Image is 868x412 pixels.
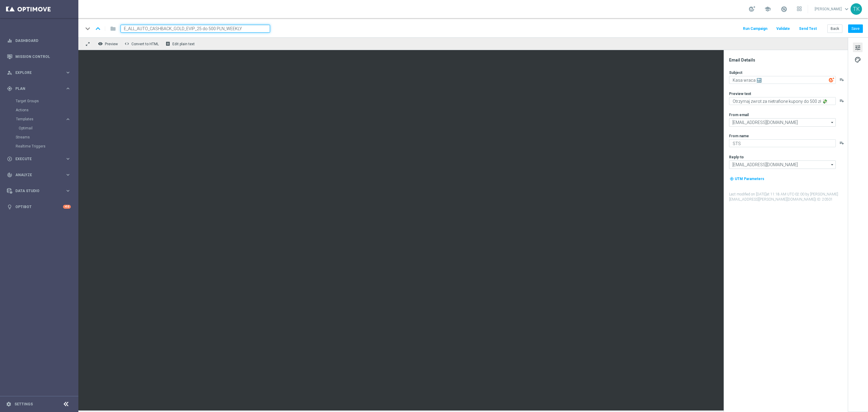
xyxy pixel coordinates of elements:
i: keyboard_arrow_right [65,188,71,194]
i: keyboard_arrow_right [65,172,71,178]
button: lightbulb Optibot +10 [7,204,71,209]
div: TK [851,3,862,15]
input: Select [729,160,836,169]
span: Analyze [15,173,65,177]
div: Optibot [7,199,71,215]
i: lightbulb [7,204,12,210]
button: Validate [775,25,791,33]
button: Save [848,24,863,33]
span: Preview [105,42,118,46]
div: Email Details [729,57,847,63]
div: +10 [63,205,71,209]
i: track_changes [7,172,12,178]
div: Templates [16,115,78,133]
i: keyboard_arrow_right [65,70,71,75]
a: Actions [16,108,63,113]
a: Streams [16,135,63,140]
i: keyboard_arrow_right [65,86,71,91]
button: Send Test [798,25,818,33]
button: code Convert to HTML [123,40,162,48]
i: keyboard_arrow_up [93,24,102,33]
input: Select [729,118,836,127]
div: Templates [16,117,65,121]
input: Enter a unique template name [121,25,270,33]
span: palette [854,56,861,64]
span: Edit plain text [172,42,195,46]
div: Target Groups [16,97,78,106]
i: person_search [7,70,12,75]
label: Subject [729,70,742,75]
button: Templates keyboard_arrow_right [16,117,71,122]
a: Dashboard [15,33,71,49]
div: Explore [7,70,65,75]
a: Settings [14,402,33,406]
button: track_changes Analyze keyboard_arrow_right [7,173,71,177]
i: receipt [165,41,170,46]
button: Mission Control [7,54,71,59]
a: Optimail [19,126,63,131]
i: settings [6,401,11,407]
span: Plan [15,87,65,90]
div: Streams [16,133,78,142]
span: Templates [16,117,59,121]
button: equalizer Dashboard [7,38,71,43]
span: code [124,41,129,46]
a: Target Groups [16,99,63,103]
button: playlist_add [839,141,844,145]
button: Data Studio keyboard_arrow_right [7,189,71,193]
i: my_location [730,177,734,181]
a: Optibot [15,199,63,215]
button: gps_fixed Plan keyboard_arrow_right [7,86,71,91]
span: tune [854,44,861,52]
a: Mission Control [15,49,71,65]
button: my_location UTM Parameters [729,176,765,182]
button: palette [853,55,863,64]
div: Execute [7,156,65,162]
label: Preview text [729,91,751,96]
i: keyboard_arrow_right [65,156,71,162]
div: Actions [16,106,78,115]
label: From email [729,113,749,117]
i: equalizer [7,38,12,43]
button: person_search Explore keyboard_arrow_right [7,70,71,75]
button: playlist_add [839,98,844,103]
button: tune [853,43,863,52]
div: Data Studio [7,188,65,194]
div: Optimail [19,124,78,133]
span: school [764,6,771,12]
span: Explore [15,71,65,74]
button: receipt Edit plain text [164,40,197,48]
button: play_circle_outline Execute keyboard_arrow_right [7,157,71,161]
span: keyboard_arrow_down [843,6,850,12]
span: UTM Parameters [735,177,764,181]
img: optiGenie.svg [829,77,834,83]
label: From name [729,134,749,138]
i: arrow_drop_down [829,161,835,169]
button: playlist_add [839,77,844,82]
i: play_circle_outline [7,156,12,162]
i: remove_red_eye [98,41,103,46]
button: remove_red_eye Preview [96,40,121,48]
span: | ID: 20501 [815,197,833,201]
div: Analyze [7,172,65,178]
span: Validate [776,27,790,31]
i: keyboard_arrow_right [65,116,71,122]
a: [PERSON_NAME]keyboard_arrow_down [814,5,851,14]
i: arrow_drop_down [829,119,835,126]
label: Reply-to [729,155,744,160]
button: Run Campaign [742,25,768,33]
div: Mission Control [7,49,71,65]
div: Realtime Triggers [16,142,78,151]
